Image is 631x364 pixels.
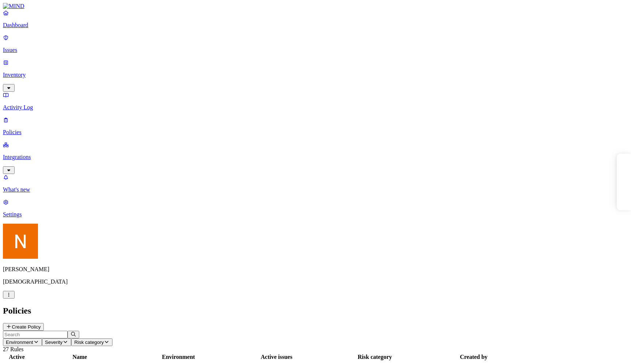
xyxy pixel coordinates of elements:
[3,323,44,331] button: Create Policy
[326,354,423,360] div: Risk category
[3,72,628,78] p: Inventory
[3,154,628,160] p: Integrations
[3,278,628,285] p: [DEMOGRAPHIC_DATA]
[130,354,227,360] div: Environment
[3,331,68,338] input: Search
[3,211,628,218] p: Settings
[45,340,62,345] span: Severity
[3,92,628,111] a: Activity Log
[3,186,628,193] p: What's new
[31,354,129,360] div: Name
[425,354,523,360] div: Created by
[3,141,628,173] a: Integrations
[3,22,628,29] p: Dashboard
[3,306,628,316] h2: Policies
[3,3,628,10] a: MIND
[6,340,33,345] span: Environment
[3,129,628,136] p: Policies
[3,174,628,193] a: What's new
[3,10,628,29] a: Dashboard
[3,59,628,91] a: Inventory
[3,346,23,352] span: 27 Rules
[3,34,628,53] a: Issues
[3,3,24,10] img: MIND
[3,47,628,53] p: Issues
[3,199,628,218] a: Settings
[74,340,104,345] span: Risk category
[3,266,628,273] p: [PERSON_NAME]
[4,354,30,360] div: Active
[228,354,325,360] div: Active issues
[3,104,628,111] p: Activity Log
[3,224,38,259] img: Nitai Mishary
[3,117,628,136] a: Policies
